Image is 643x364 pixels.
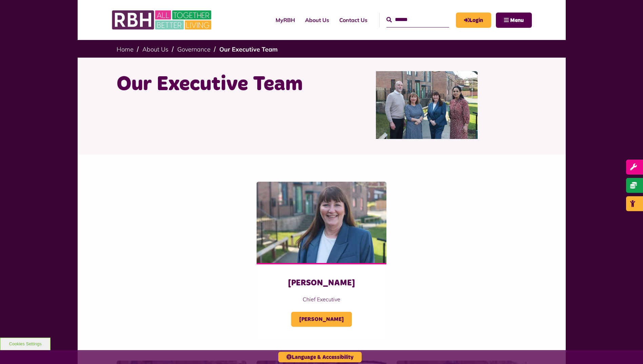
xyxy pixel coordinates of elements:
[257,182,386,340] a: [PERSON_NAME] Chief Executive [PERSON_NAME]
[142,45,168,53] a: About Us
[270,295,373,303] p: Chief Executive
[376,71,478,139] img: RBH Executive Team
[291,312,352,327] span: [PERSON_NAME]
[117,45,134,53] a: Home
[117,71,317,98] h1: Our Executive Team
[270,278,373,288] h3: [PERSON_NAME]
[300,11,334,29] a: About Us
[257,182,386,263] img: Amanda Newton
[219,45,278,53] a: Our Executive Team
[278,352,362,362] button: Language & Accessibility
[270,11,300,29] a: MyRBH
[612,333,643,364] iframe: Netcall Web Assistant for live chat
[112,7,213,33] img: RBH
[334,11,373,29] a: Contact Us
[177,45,210,53] a: Governance
[510,18,524,23] span: Menu
[496,13,532,28] button: Navigation
[456,13,491,28] a: MyRBH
